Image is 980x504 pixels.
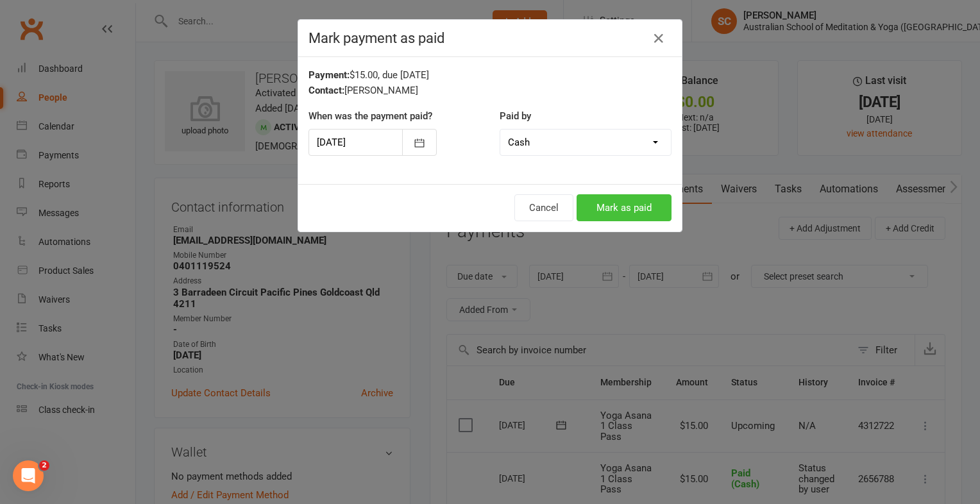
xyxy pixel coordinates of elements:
[577,194,672,221] button: Mark as paid
[308,30,672,46] h4: Mark payment as paid
[514,194,573,221] button: Cancel
[500,108,531,124] label: Paid by
[308,83,672,98] div: [PERSON_NAME]
[308,108,432,124] label: When was the payment paid?
[13,460,44,491] iframe: Intercom live chat
[308,67,672,83] div: $15.00, due [DATE]
[308,69,350,81] strong: Payment:
[39,460,49,471] span: 2
[308,85,344,96] strong: Contact:
[648,28,669,49] button: Close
